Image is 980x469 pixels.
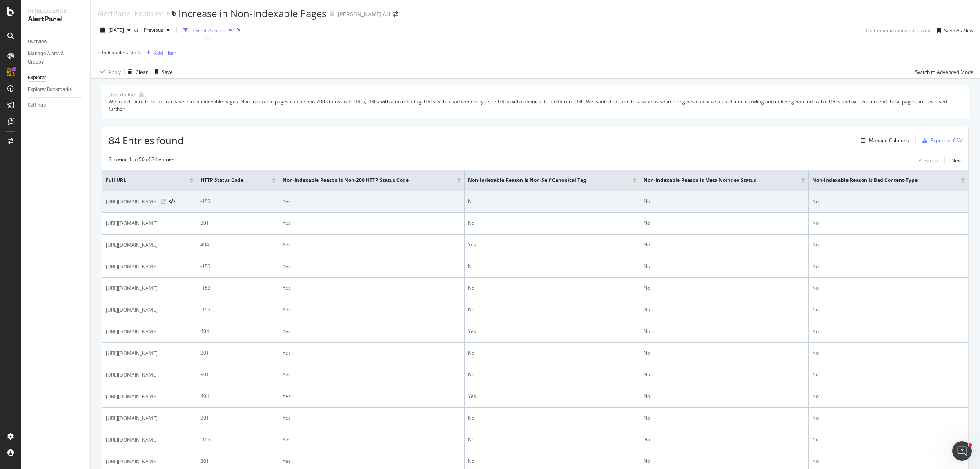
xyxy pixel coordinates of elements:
[644,241,805,248] div: No
[169,199,175,205] button: View HTML Source
[952,441,972,461] iframe: Intercom live chat
[97,65,121,78] button: Apply
[812,393,965,400] div: No
[283,263,461,270] div: Yes
[812,306,965,313] div: No
[468,414,636,422] div: No
[468,284,636,292] div: No
[28,7,84,15] div: Intelligence
[283,198,461,205] div: Yes
[106,371,158,379] span: [URL][DOMAIN_NAME]
[109,134,184,147] span: 84 Entries found
[951,157,962,164] div: Next
[28,101,46,109] div: Settings
[644,371,805,378] div: No
[283,306,461,313] div: Yes
[468,458,636,465] div: No
[28,74,85,82] a: Explorer
[283,176,445,184] span: Non-Indexable Reason is Non-200 HTTP Status Code
[129,47,136,58] span: No
[644,393,805,400] div: No
[812,458,965,465] div: No
[283,349,461,357] div: Yes
[338,10,390,18] div: [PERSON_NAME] AU
[200,284,276,292] div: -153
[28,49,77,67] div: Manage Alerts & Groups
[28,49,85,67] a: Manage Alerts & Groups
[106,284,158,293] span: [URL][DOMAIN_NAME]
[283,219,461,227] div: Yes
[143,48,176,58] button: Add Filter
[283,436,461,443] div: Yes
[283,328,461,335] div: Yes
[812,241,965,248] div: No
[468,328,636,335] div: Yes
[106,458,158,466] span: [URL][DOMAIN_NAME]
[934,24,973,37] button: Save As New
[951,156,962,165] button: Next
[28,38,85,46] a: Overview
[468,176,620,184] span: Non-Indexable Reason is Non-Self Canonical Tag
[644,328,805,335] div: No
[644,263,805,270] div: No
[151,65,173,78] button: Save
[644,198,805,205] div: No
[108,69,121,76] div: Apply
[468,306,636,313] div: No
[106,241,158,249] span: [URL][DOMAIN_NAME]
[812,198,965,205] div: No
[468,436,636,443] div: No
[866,27,931,34] div: Last modifications not saved
[869,137,909,144] div: Manage Columns
[200,263,276,270] div: -153
[97,9,163,18] a: AlertPanel Explorer
[200,393,276,400] div: 404
[283,284,461,292] div: Yes
[812,284,965,292] div: No
[644,436,805,443] div: No
[180,24,235,37] button: 1 Filter Applied
[283,371,461,378] div: Yes
[106,349,158,357] span: [URL][DOMAIN_NAME]
[283,414,461,422] div: Yes
[28,38,47,46] div: Overview
[109,91,136,98] div: Description:
[28,74,46,82] div: Explorer
[912,65,973,78] button: Switch to Advanced Mode
[468,219,636,227] div: No
[200,328,276,335] div: 404
[200,306,276,313] div: -153
[140,24,173,37] button: Previous
[106,263,158,271] span: [URL][DOMAIN_NAME]
[644,176,789,184] span: Non-Indexable Reason is Meta noindex Status
[915,69,973,76] div: Switch to Advanced Mode
[644,349,805,357] div: No
[235,26,242,34] div: times
[200,349,276,357] div: 301
[200,371,276,378] div: 301
[109,98,962,112] div: We found there to be an increase in non-indexable pages. Non-indexable pages can be non-200 statu...
[931,137,962,144] div: Export as CSV
[125,49,128,56] span: =
[919,134,962,147] button: Export as CSV
[200,176,259,184] span: HTTP Status Code
[393,11,398,17] div: arrow-right-arrow-left
[644,306,805,313] div: No
[812,176,949,184] span: Non-Indexable Reason is Bad Content-Type
[108,27,124,33] span: 2025 Sep. 13th
[134,27,140,33] span: vs
[28,15,84,24] div: AlertPanel
[109,156,174,165] div: Showing 1 to 50 of 84 entries
[178,7,326,20] div: Increase in Non-Indexable Pages
[125,65,148,78] button: Clear
[944,27,973,34] div: Save As New
[283,458,461,465] div: Yes
[812,349,965,357] div: No
[106,328,158,336] span: [URL][DOMAIN_NAME]
[200,219,276,227] div: 301
[154,49,176,56] div: Add Filter
[918,157,938,164] div: Previous
[918,156,938,165] button: Previous
[644,284,805,292] div: No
